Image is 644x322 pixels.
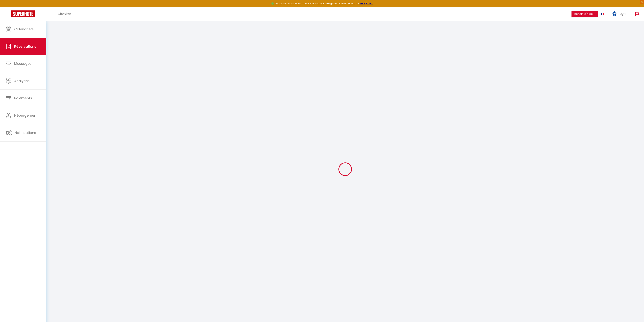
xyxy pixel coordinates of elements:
span: Hébergement [14,113,38,118]
a: Chercher [55,7,74,21]
span: Réservations [14,44,36,49]
span: Analytics [14,78,30,83]
span: Paiements [14,96,32,100]
img: ... [612,11,617,17]
span: Chercher [58,12,71,16]
a: ... cyril [609,7,631,21]
span: Messages [14,61,32,66]
span: Calendriers [14,27,34,32]
span: cyril [620,11,626,16]
span: Notifications [15,130,36,135]
button: Besoin d'aide ? [571,11,598,17]
img: Super Booking [11,10,35,17]
a: >>> ICI <<<< [359,2,373,5]
img: logout [635,12,640,16]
